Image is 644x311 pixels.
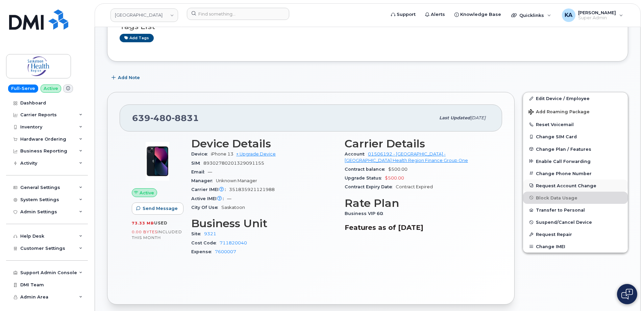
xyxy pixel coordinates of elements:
[345,151,468,163] a: 01506192 - [GEOGRAPHIC_DATA] - [GEOGRAPHIC_DATA] Health Region Finance Group One
[523,167,628,180] button: Change Phone Number
[187,8,289,20] input: Find something...
[388,167,407,172] span: $500.00
[523,192,628,204] button: Block Data Usage
[191,217,337,230] h3: Business Unit
[154,220,168,225] span: used
[120,34,154,42] a: Add tags
[345,184,396,189] span: Contract Expiry Date
[420,8,450,21] a: Alerts
[191,240,220,245] span: Cost Code
[191,161,203,166] span: SIM
[506,8,556,22] div: Quicklinks
[439,115,470,120] span: Last updated
[345,167,388,172] span: Contract balance
[150,113,172,123] span: 480
[208,169,212,174] span: —
[523,204,628,216] button: Transfer to Personal
[220,240,247,245] a: 711820040
[345,175,385,181] span: Upgrade Status
[120,22,616,31] h3: Tags List
[523,118,628,130] button: Reset Voicemail
[215,249,236,254] a: 7600007
[621,289,633,300] img: Open chat
[132,221,154,225] span: 73.33 MB
[132,113,199,123] span: 639
[523,180,628,192] button: Request Account Change
[216,178,257,183] span: Unknown Manager
[191,187,229,192] span: Carrier IMEI
[236,151,276,157] a: + Upgrade Device
[118,74,140,81] span: Add Note
[523,143,628,155] button: Change Plan / Features
[523,228,628,240] button: Request Repair
[191,249,215,254] span: Expense
[536,146,591,151] span: Change Plan / Features
[460,11,501,18] span: Knowledge Base
[578,15,616,21] span: Super Admin
[523,104,628,118] button: Add Roaming Package
[191,178,216,183] span: Manager
[203,161,264,166] span: 89302780201329091155
[140,190,154,196] span: Active
[523,92,628,104] a: Edit Device / Employee
[519,13,544,18] span: Quicklinks
[450,8,506,21] a: Knowledge Base
[523,216,628,228] button: Suspend/Cancel Device
[229,187,275,192] span: 351835921121988
[536,159,591,164] span: Enable Call Forwarding
[172,113,199,123] span: 8831
[578,10,616,15] span: [PERSON_NAME]
[523,240,628,253] button: Change IMEI
[345,138,490,150] h3: Carrier Details
[227,196,231,201] span: —
[557,8,628,22] div: Karla Adams
[385,175,404,181] span: $500.00
[143,205,178,212] span: Send Message
[191,151,211,157] span: Device
[191,169,208,174] span: Email
[110,8,178,22] a: Saskatoon Health Region
[565,11,572,19] span: KA
[191,196,227,201] span: Active IMEI
[345,197,490,209] h3: Rate Plan
[345,223,490,232] h3: Features as of [DATE]
[191,231,204,236] span: Site
[396,184,433,189] span: Contract Expired
[523,155,628,167] button: Enable Call Forwarding
[132,230,157,234] span: 0.00 Bytes
[211,151,233,157] span: iPhone 13
[536,220,592,225] span: Suspend/Cancel Device
[191,205,221,210] span: City Of Use
[221,205,245,210] span: Saskatoon
[523,130,628,143] button: Change SIM Card
[431,11,445,18] span: Alerts
[345,211,387,216] span: Business VIP 60
[528,109,590,116] span: Add Roaming Package
[386,8,420,21] a: Support
[191,138,337,150] h3: Device Details
[345,151,368,157] span: Account
[107,72,146,84] button: Add Note
[132,202,183,215] button: Send Message
[137,141,178,182] img: image20231002-4137094-11ngalm.jpeg
[397,11,416,18] span: Support
[470,115,486,120] span: [DATE]
[204,231,216,236] a: 9321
